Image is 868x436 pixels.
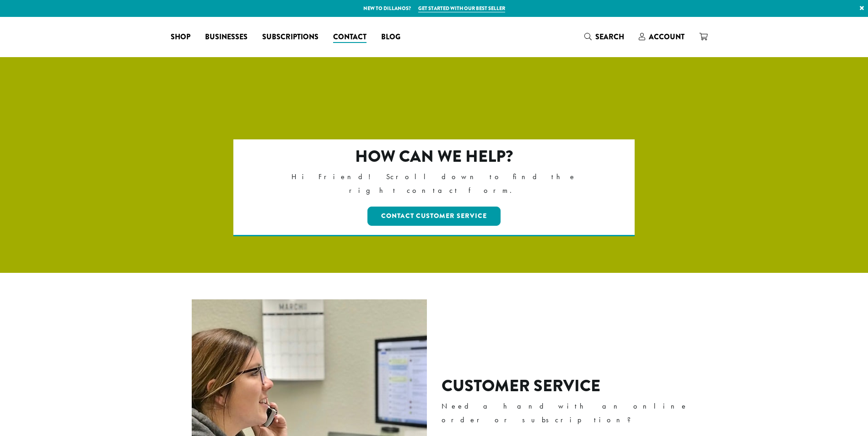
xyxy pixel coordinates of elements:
a: Search [577,29,631,44]
span: Businesses [205,32,248,43]
h2: Customer Service [442,376,702,396]
span: Subscriptions [262,32,318,43]
p: Need a hand with an online order or subscription? [442,399,702,427]
span: Search [595,32,624,42]
a: Get started with our best seller [418,5,505,12]
span: Contact [333,32,367,43]
span: Blog [381,32,400,43]
a: Contact Customer Service [367,207,501,226]
h2: How can we help? [273,147,595,166]
span: Shop [171,32,190,43]
span: Account [649,32,685,42]
p: Hi Friend! Scroll down to find the right contact form. [273,170,595,197]
a: Shop [163,30,198,44]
